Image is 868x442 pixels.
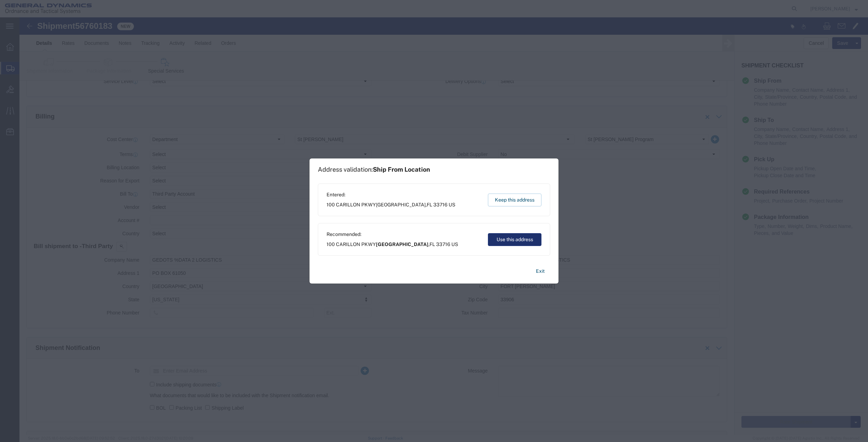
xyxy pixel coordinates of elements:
[488,233,541,246] button: Use this address
[451,242,458,247] span: US
[433,202,448,207] span: 33716
[327,231,458,238] span: Recommended:
[376,202,426,207] span: [GEOGRAPHIC_DATA]
[327,241,458,248] span: 100 CARILLON PKWY ,
[376,242,428,247] span: [GEOGRAPHIC_DATA]
[436,242,450,247] span: 33716
[327,191,455,198] span: Entered:
[318,166,430,173] h1: Address validation:
[429,242,435,247] span: FL
[488,194,541,206] button: Keep this address
[327,201,455,208] span: 100 CARILLON PKWY ,
[427,202,432,207] span: FL
[449,202,455,207] span: US
[530,265,550,277] button: Exit
[373,166,430,173] span: Ship From Location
